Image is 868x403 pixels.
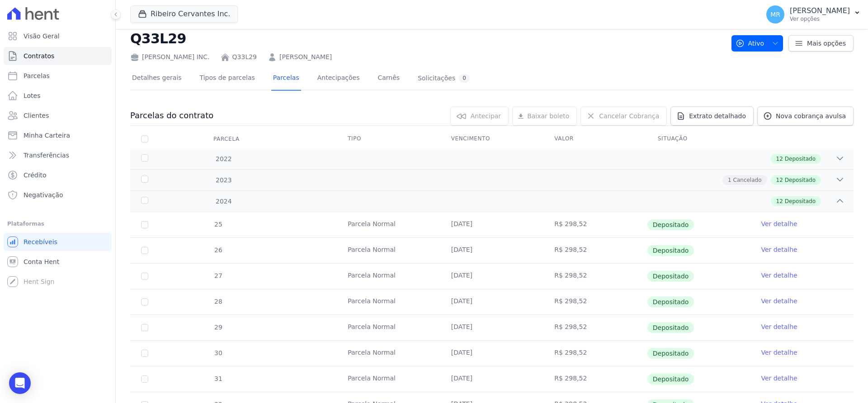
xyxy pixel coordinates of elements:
a: Conta Hent [4,253,112,271]
span: 29 [213,324,222,331]
td: [DATE] [440,212,544,237]
span: Depositado [647,296,694,307]
td: Parcela Normal [337,212,440,237]
td: Parcela Normal [337,315,440,340]
div: Open Intercom Messenger [9,372,31,394]
td: R$ 298,52 [543,366,647,392]
span: Minha Carteira [24,131,70,140]
a: Carnês [376,67,401,91]
a: Parcelas [4,67,112,85]
span: 1 [728,176,731,184]
span: 25 [213,221,222,228]
span: 12 [776,176,783,184]
span: Clientes [24,111,49,120]
span: 28 [213,298,222,305]
span: 27 [213,272,222,279]
span: Nova cobrança avulsa [776,111,846,120]
a: Ver detalhe [761,296,797,306]
span: Contratos [24,51,54,60]
th: Vencimento [440,130,544,148]
a: Contratos [4,47,112,65]
th: Tipo [337,130,440,148]
span: MR [770,11,780,18]
a: Solicitações0 [416,67,472,91]
div: Solicitações [418,74,470,83]
td: [DATE] [440,366,544,392]
h2: Q33L29 [130,28,724,49]
span: 12 [776,155,783,163]
span: Crédito [24,171,47,180]
td: Parcela Normal [337,238,440,263]
span: Negativação [24,190,63,199]
input: Só é possível selecionar pagamentos em aberto [141,375,148,383]
p: Ver opções [790,15,850,23]
a: Mais opções [788,35,854,51]
span: Transferências [24,151,69,160]
span: Visão Geral [24,32,60,41]
p: [PERSON_NAME] [790,6,850,15]
span: Depositado [785,176,816,184]
td: [DATE] [440,264,544,289]
span: Depositado [785,155,816,163]
a: Transferências [4,146,112,164]
button: Ribeiro Cervantes Inc. [130,5,238,23]
td: Parcela Normal [337,341,440,366]
span: 31 [213,375,222,382]
a: Ver detalhe [761,348,797,357]
a: Lotes [4,87,112,105]
a: Parcelas [271,67,301,91]
td: Parcela Normal [337,366,440,392]
td: [DATE] [440,315,544,340]
a: Negativação [4,186,112,204]
input: Só é possível selecionar pagamentos em aberto [141,221,148,228]
span: Conta Hent [24,257,59,266]
a: Ver detalhe [761,219,797,228]
th: Situação [647,130,750,148]
a: Q33L29 [232,52,257,62]
a: Tipos de parcelas [198,67,257,91]
a: Recebíveis [4,233,112,251]
button: Ativo [731,35,783,51]
span: Parcelas [24,71,50,80]
a: Extrato detalhado [670,107,754,125]
span: Cancelado [733,176,762,184]
span: Depositado [647,322,694,333]
div: [PERSON_NAME] INC. [130,52,210,62]
a: Crédito [4,166,112,184]
td: Parcela Normal [337,289,440,315]
input: Só é possível selecionar pagamentos em aberto [141,324,148,331]
a: Nova cobrança avulsa [757,107,854,125]
td: [DATE] [440,289,544,315]
input: Só é possível selecionar pagamentos em aberto [141,298,148,306]
span: Depositado [647,348,694,359]
span: Depositado [647,219,694,230]
a: Ver detalhe [761,322,797,331]
span: Depositado [785,197,816,205]
a: Detalhes gerais [130,67,184,91]
td: R$ 298,52 [543,341,647,366]
th: Valor [543,130,647,148]
td: Parcela Normal [337,264,440,289]
td: R$ 298,52 [543,212,647,237]
input: Só é possível selecionar pagamentos em aberto [141,247,148,254]
span: Ativo [736,35,764,51]
div: Parcela [203,130,250,148]
td: [DATE] [440,341,544,366]
a: Clientes [4,107,112,125]
a: Ver detalhe [761,245,797,254]
span: Mais opções [807,39,846,48]
span: Depositado [647,271,694,282]
span: 30 [213,349,222,357]
div: 0 [459,74,470,83]
span: Depositado [647,245,694,256]
input: Só é possível selecionar pagamentos em aberto [141,350,148,357]
a: Minha Carteira [4,126,112,144]
td: R$ 298,52 [543,315,647,340]
a: Ver detalhe [761,271,797,280]
span: Depositado [647,374,694,384]
div: Plataformas [7,218,108,229]
span: Lotes [24,91,41,100]
a: Antecipações [316,67,362,91]
input: Só é possível selecionar pagamentos em aberto [141,273,148,280]
span: 26 [213,246,222,254]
